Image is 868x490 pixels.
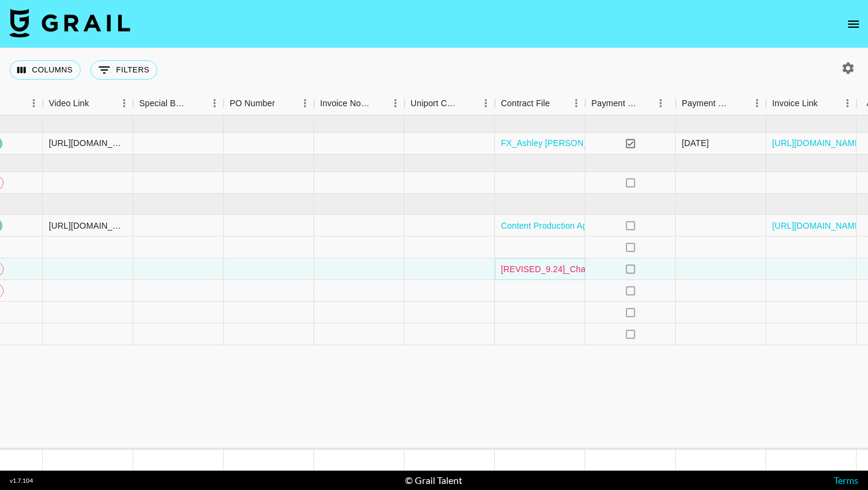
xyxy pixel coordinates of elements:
[818,95,835,112] button: Sort
[139,92,189,115] div: Special Booking Type
[49,92,89,115] div: Video Link
[550,95,567,112] button: Sort
[386,94,404,112] button: Menu
[49,137,127,149] div: https://www.tiktok.com/@atashleythomas/video/7519490463280155935
[772,92,818,115] div: Invoice Link
[43,92,133,115] div: Video Link
[405,474,462,486] div: © Grail Talent
[501,220,791,232] a: Content Production Agreement - 20250829 - [PERSON_NAME] - signed.pdf
[230,92,275,115] div: PO Number
[495,92,585,115] div: Contract File
[841,12,866,36] button: open drawer
[115,94,133,112] button: Menu
[652,94,670,112] button: Menu
[133,92,224,115] div: Special Booking Type
[676,92,766,115] div: Payment Sent Date
[404,92,495,115] div: Uniport Contact Email
[206,94,224,112] button: Menu
[189,95,206,112] button: Sort
[320,92,370,115] div: Invoice Notes
[748,94,766,112] button: Menu
[585,92,676,115] div: Payment Sent
[10,60,81,80] button: Select columns
[501,263,831,275] a: [REVISED_9.24]_CharityNfon_Influencer_Agreement_2025_with_paid_advertising.pdf
[460,95,477,112] button: Sort
[10,477,33,485] div: v 1.7.104
[834,474,858,486] a: Terms
[838,94,857,112] button: Menu
[766,92,857,115] div: Invoice Link
[501,92,550,115] div: Contract File
[638,95,655,112] button: Sort
[90,60,157,80] button: Show filters
[10,8,130,37] img: Grail Talent
[296,94,314,112] button: Menu
[370,95,386,112] button: Sort
[591,92,638,115] div: Payment Sent
[682,92,731,115] div: Payment Sent Date
[477,94,495,112] button: Menu
[275,95,292,112] button: Sort
[49,220,127,232] div: https://www.instagram.com/p/DO08yA1DVM9/
[731,95,748,112] button: Sort
[314,92,404,115] div: Invoice Notes
[25,94,43,112] button: Menu
[772,137,863,149] a: [URL][DOMAIN_NAME]
[682,137,709,149] div: 01/07/2025
[89,95,106,112] button: Sort
[567,94,585,112] button: Menu
[410,92,460,115] div: Uniport Contact Email
[224,92,314,115] div: PO Number
[772,220,863,232] a: [URL][DOMAIN_NAME]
